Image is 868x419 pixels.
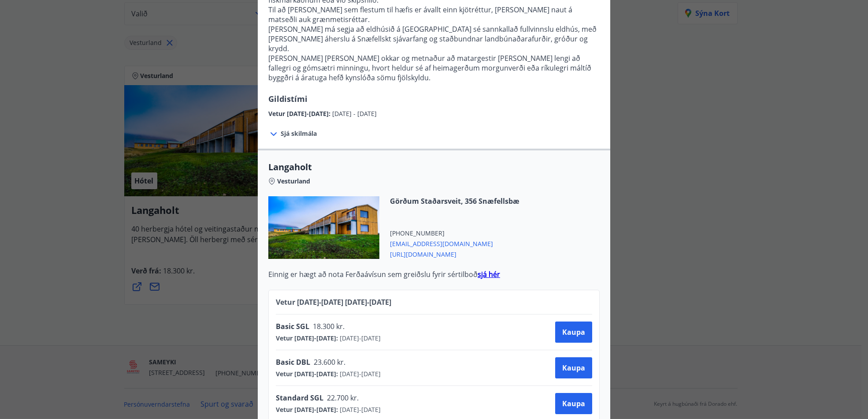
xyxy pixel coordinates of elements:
span: Sjá skilmála [281,129,317,138]
p: [PERSON_NAME] [PERSON_NAME] okkar og metnaður að matargestir [PERSON_NAME] lengi að fallegri og g... [268,53,600,82]
p: [PERSON_NAME] má segja að eldhúsið á [GEOGRAPHIC_DATA] sé sannkallað fullvinnslu eldhús, með [PER... [268,24,600,53]
span: Vetur [DATE]-[DATE] : [268,109,332,118]
span: Gildistími [268,94,308,104]
span: Langaholt [268,161,600,173]
span: [DATE] - [DATE] [332,109,377,118]
span: Vesturland [277,177,310,186]
p: Til að [PERSON_NAME] sem flestum til hæfis er ávallt einn kjötréttur, [PERSON_NAME] naut á matseð... [268,5,600,24]
span: Görðum Staðarsveit, 356 Snæfellsbæ [390,196,519,206]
